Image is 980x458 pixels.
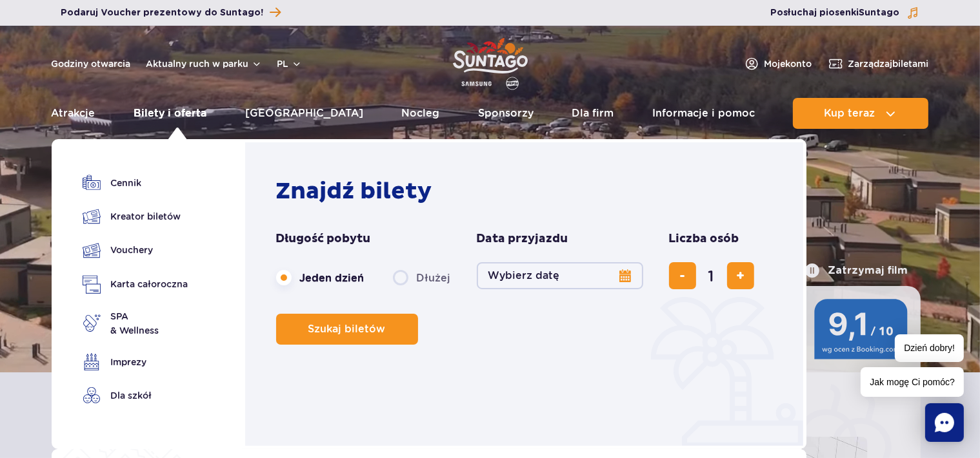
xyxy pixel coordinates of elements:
[828,56,929,72] a: Zarządzajbiletami
[572,98,614,129] a: Dla firm
[83,207,188,225] a: Kreator biletów
[727,262,754,289] button: dodaj bilet
[52,57,131,70] a: Godziny otwarcia
[925,403,964,442] div: Chat
[146,59,262,69] button: Aktualny ruch w parku
[276,314,418,345] button: Szukaj biletów
[669,231,739,247] span: Liczba osób
[652,98,755,129] a: Informacje i pomoc
[111,309,159,338] span: SPA & Wellness
[276,231,371,247] span: Długość pobytu
[393,264,451,291] label: Dłużej
[696,260,727,291] input: liczba biletów
[245,98,363,129] a: [GEOGRAPHIC_DATA]
[134,98,206,129] a: Bilety i oferta
[276,264,365,291] label: Jeden dzień
[744,56,812,72] a: Mojekonto
[477,262,643,289] button: Wybierz datę
[83,275,188,294] a: Karta całoroczna
[277,57,302,70] button: pl
[824,108,875,119] span: Kup teraz
[478,98,534,129] a: Sponsorzy
[895,334,964,362] span: Dzień dobry!
[401,98,439,129] a: Nocleg
[83,353,188,371] a: Imprezy
[83,241,188,260] a: Vouchery
[793,98,928,129] button: Kup teraz
[848,57,929,70] span: Zarządzaj biletami
[477,231,568,247] span: Data przyjazdu
[669,262,696,289] button: usuń bilet
[83,309,188,338] a: SPA& Wellness
[765,57,812,70] span: Moje konto
[276,177,779,205] h2: Znajdź bilety
[276,231,779,345] form: Planowanie wizyty w Park of Poland
[52,98,95,129] a: Atrakcje
[83,174,188,192] a: Cennik
[861,367,964,397] span: Jak mogę Ci pomóc?
[83,386,188,405] a: Dla szkół
[308,323,386,335] span: Szukaj biletów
